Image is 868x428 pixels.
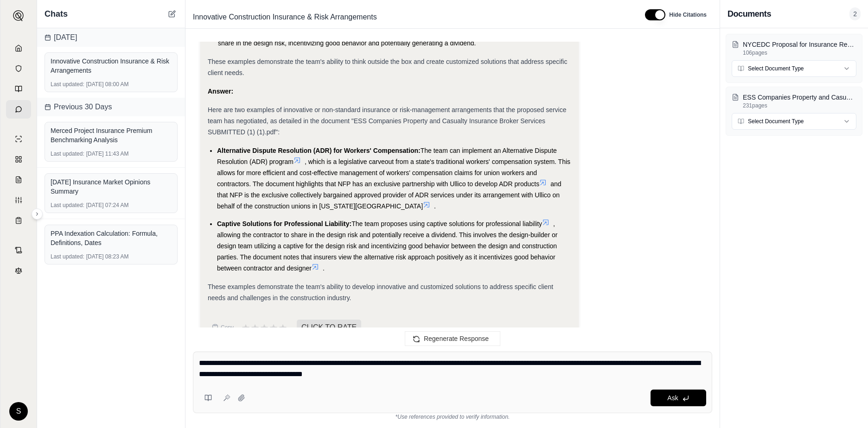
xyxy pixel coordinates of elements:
[6,130,31,148] a: Single Policy
[667,394,678,402] span: Ask
[6,261,31,280] a: Legal Search Engine
[6,150,31,169] a: Policy Comparisons
[189,10,634,25] div: Edit Title
[208,58,567,76] span: These examples demonstrate the team's ability to think outside the box and create customized solu...
[189,10,381,25] span: Innovative Construction Insurance & Risk Arrangements
[51,150,84,157] span: Last updated:
[37,28,185,47] div: [DATE]
[743,49,856,57] p: 106 pages
[51,126,172,145] div: Merced Project Insurance Premium Benchmarking Analysis
[434,202,436,210] span: .
[218,28,563,47] span: This strategy uses a captive insurance company to allow the contractor to share in the design ris...
[6,211,31,230] a: Coverage Table
[51,150,172,157] div: [DATE] 11:43 AM
[217,158,570,188] span: , which is a legislative carveout from a state's traditional workers' compensation system. This a...
[9,402,28,421] div: S
[669,11,707,19] span: Hide Citations
[6,191,31,209] a: Custom Report
[51,81,84,88] span: Last updated:
[405,331,500,346] button: Regenerate Response
[51,201,84,209] span: Last updated:
[217,220,351,227] span: Captive Solutions for Professional Liability:
[743,102,856,109] p: 231 pages
[32,208,43,220] button: Expand sidebar
[732,40,856,57] button: NYCEDC Proposal for Insurance Requirements & Analysis Consulting Services SUBMITTED (2).pdf106pages
[6,59,31,78] a: Documents Vault
[51,177,172,196] div: [DATE] Insurance Market Opinions Summary
[9,6,28,25] button: Expand sidebar
[221,324,234,331] span: Copy
[166,8,178,19] button: New Chat
[45,7,68,20] span: Chats
[849,7,861,20] span: 2
[208,88,233,95] strong: Answer:
[51,201,172,209] div: [DATE] 07:24 AM
[217,147,421,154] span: Alternative Dispute Resolution (ADR) for Workers' Compensation:
[51,229,172,247] div: PPA Indexation Calculation: Formula, Definitions, Dates
[193,413,712,421] div: *Use references provided to verify information.
[208,106,567,136] span: Here are two examples of innovative or non-standard insurance or risk-management arrangements tha...
[51,81,172,88] div: [DATE] 08:00 AM
[6,80,31,98] a: Prompt Library
[743,40,856,49] p: NYCEDC Proposal for Insurance Requirements & Analysis Consulting Services SUBMITTED (2).pdf
[323,264,325,272] span: .
[6,241,31,259] a: Contract Analysis
[297,320,361,335] span: CLICK TO RATE
[6,39,31,57] a: Home
[208,283,553,302] span: These examples demonstrate the team's ability to develop innovative and customized solutions to a...
[6,170,31,189] a: Claim Coverage
[217,220,557,272] span: , allowing the contractor to share in the design risk and potentially receive a dividend. This in...
[743,93,856,102] p: ESS Companies Property and Casualty Insurance Broker Services SUBMITTED (1) (1).pdf
[651,390,706,406] button: Ask
[351,220,542,227] span: The team proposes using captive solutions for professional liability
[51,253,84,260] span: Last updated:
[217,180,562,210] span: and that NFP is the exclusive collectively bargained approved provider of ADR services under its ...
[728,7,771,20] h3: Documents
[51,57,172,75] div: Innovative Construction Insurance & Risk Arrangements
[13,10,24,21] img: Expand sidebar
[732,93,856,109] button: ESS Companies Property and Casualty Insurance Broker Services SUBMITTED (1) (1).pdf231pages
[51,253,172,260] div: [DATE] 08:23 AM
[37,98,185,116] div: Previous 30 Days
[6,100,31,119] a: Chat
[208,318,237,337] button: Copy
[217,147,557,165] span: The team can implement an Alternative Dispute Resolution (ADR) program
[424,335,489,342] span: Regenerate Response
